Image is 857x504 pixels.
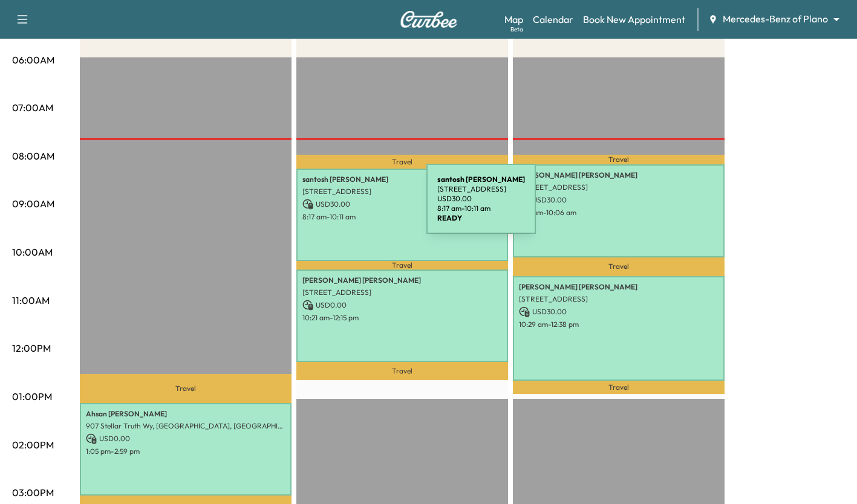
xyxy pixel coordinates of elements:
[80,374,292,402] p: Travel
[12,485,54,500] p: 03:00PM
[510,25,523,34] div: Beta
[519,282,719,292] p: [PERSON_NAME] [PERSON_NAME]
[12,196,54,211] p: 09:00AM
[12,53,54,67] p: 06:00AM
[12,341,51,355] p: 12:00PM
[513,155,725,164] p: Travel
[519,294,719,304] p: [STREET_ADDRESS]
[437,204,525,213] p: 8:17 am - 10:11 am
[86,433,285,444] p: USD 0.00
[12,245,53,259] p: 10:00AM
[519,170,719,180] p: [PERSON_NAME] [PERSON_NAME]
[302,288,502,297] p: [STREET_ADDRESS]
[519,320,719,329] p: 10:29 am - 12:38 pm
[86,421,285,431] p: 907 Stellar Truth Wy, [GEOGRAPHIC_DATA], [GEOGRAPHIC_DATA], [GEOGRAPHIC_DATA]
[519,208,719,218] p: 8:12 am - 10:06 am
[533,12,573,27] a: Calendar
[302,313,502,323] p: 10:21 am - 12:15 pm
[437,175,525,184] b: santosh [PERSON_NAME]
[302,175,502,184] p: santosh [PERSON_NAME]
[12,100,53,115] p: 07:00AM
[437,184,525,194] p: [STREET_ADDRESS]
[12,149,54,163] p: 08:00AM
[437,194,525,204] p: USD 30.00
[519,195,719,205] p: USD 30.00
[12,438,54,452] p: 02:00PM
[583,12,685,27] a: Book New Appointment
[302,276,502,285] p: [PERSON_NAME] [PERSON_NAME]
[86,447,285,456] p: 1:05 pm - 2:59 pm
[86,409,285,419] p: Ahsan [PERSON_NAME]
[302,199,502,210] p: USD 30.00
[519,183,719,192] p: [STREET_ADDRESS]
[302,212,502,222] p: 8:17 am - 10:11 am
[12,293,50,308] p: 11:00AM
[513,257,725,276] p: Travel
[296,155,508,169] p: Travel
[12,389,52,404] p: 01:00PM
[723,12,828,26] span: Mercedes-Benz of Plano
[296,261,508,269] p: Travel
[513,381,725,394] p: Travel
[302,187,502,196] p: [STREET_ADDRESS]
[519,306,719,317] p: USD 30.00
[437,213,462,222] b: READY
[400,11,458,28] img: Curbee Logo
[504,12,523,27] a: MapBeta
[302,300,502,311] p: USD 0.00
[296,362,508,380] p: Travel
